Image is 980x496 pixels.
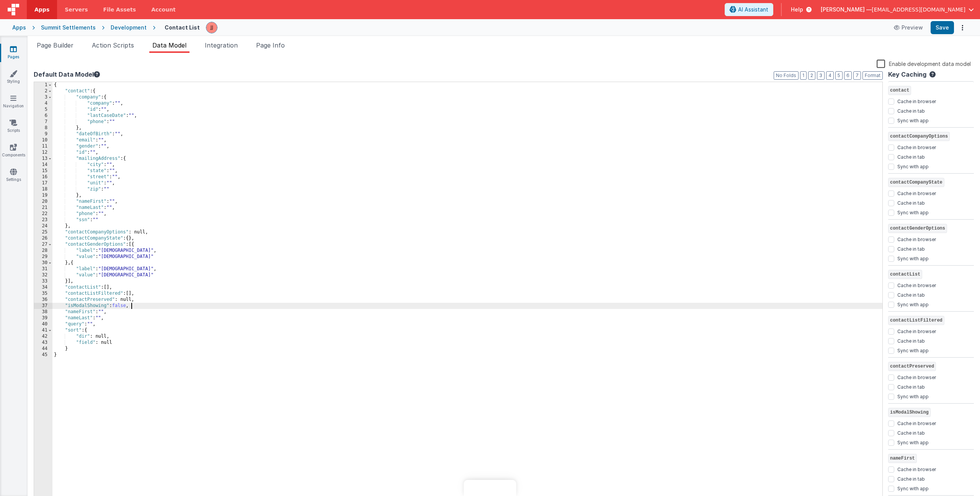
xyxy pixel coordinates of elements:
label: Sync with app [897,254,929,262]
div: 36 [34,297,52,303]
div: 45 [34,352,52,358]
button: Options [957,22,968,33]
span: Servers [65,6,88,13]
div: 21 [34,205,52,211]
div: 15 [34,168,52,174]
div: 7 [34,119,52,125]
label: Sync with app [897,346,929,354]
div: 25 [34,229,52,235]
label: Cache in tab [897,153,925,160]
span: contactListFiltered [888,316,944,325]
label: Sync with app [897,484,929,492]
div: 40 [34,321,52,327]
div: 23 [34,217,52,223]
div: 4 [34,100,52,107]
div: 30 [34,260,52,266]
h4: Contact List [165,25,200,30]
label: Cache in browser [897,189,936,197]
button: 6 [844,71,852,80]
div: 14 [34,162,52,168]
div: 12 [34,149,52,156]
button: Preview [889,21,928,34]
div: 5 [34,107,52,113]
label: Cache in browser [897,281,936,289]
button: Save [931,21,954,34]
span: [EMAIL_ADDRESS][DOMAIN_NAME] [872,6,965,13]
span: contactCompanyState [888,178,944,187]
label: Cache in tab [897,337,925,344]
label: Sync with app [897,300,929,308]
span: isModalShowing [888,408,931,417]
div: 20 [34,199,52,205]
label: Cache in tab [897,199,925,206]
div: 6 [34,113,52,119]
div: 42 [34,333,52,340]
span: contact [888,86,911,95]
span: Page Info [256,41,285,49]
span: Apps [34,6,49,13]
div: 8 [34,125,52,131]
label: Cache in browser [897,373,936,381]
div: 19 [34,192,52,199]
button: AI Assistant [725,3,773,16]
button: 3 [817,71,825,80]
div: 38 [34,309,52,315]
label: Cache in tab [897,291,925,298]
button: Default Data Model [34,70,100,79]
label: Cache in tab [897,383,925,390]
label: Cache in browser [897,327,936,335]
div: 17 [34,180,52,186]
div: 11 [34,143,52,149]
label: Cache in browser [897,419,936,427]
div: 28 [34,248,52,254]
div: 31 [34,266,52,272]
div: 26 [34,235,52,241]
div: 22 [34,211,52,217]
div: 1 [34,82,52,88]
label: Sync with app [897,208,929,216]
div: 27 [34,241,52,248]
img: 67cf703950b6d9cd5ee0aacca227d490 [206,22,217,33]
div: Summit Settlements [41,24,96,31]
div: 2 [34,88,52,94]
label: Cache in browser [897,143,936,151]
div: 13 [34,156,52,162]
div: 35 [34,291,52,297]
div: 43 [34,340,52,346]
div: 33 [34,278,52,284]
label: Cache in tab [897,245,925,252]
span: Integration [205,41,238,49]
div: 29 [34,254,52,260]
button: No Folds [774,71,799,80]
button: 4 [826,71,834,80]
span: contactList [888,270,922,279]
span: contactPreserved [888,362,936,371]
label: Sync with app [897,162,929,170]
div: 44 [34,346,52,352]
span: Action Scripts [92,41,134,49]
div: Apps [12,24,26,31]
span: Page Builder [37,41,73,49]
button: [PERSON_NAME] — [EMAIL_ADDRESS][DOMAIN_NAME] [821,6,974,13]
span: AI Assistant [738,6,768,13]
label: Cache in browser [897,97,936,105]
span: contactGenderOptions [888,224,947,233]
label: Cache in tab [897,475,925,482]
label: Cache in tab [897,429,925,436]
div: 9 [34,131,52,137]
span: File Assets [103,6,136,13]
button: 1 [800,71,807,80]
label: Cache in browser [897,235,936,243]
label: Cache in browser [897,465,936,473]
div: 24 [34,223,52,229]
label: Sync with app [897,438,929,446]
div: 18 [34,186,52,192]
button: 2 [808,71,815,80]
span: Data Model [152,41,186,49]
label: Enable development data model [877,59,971,68]
div: 39 [34,315,52,321]
label: Cache in tab [897,107,925,114]
span: [PERSON_NAME] — [821,6,872,13]
label: Sync with app [897,116,929,124]
div: 41 [34,327,52,333]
